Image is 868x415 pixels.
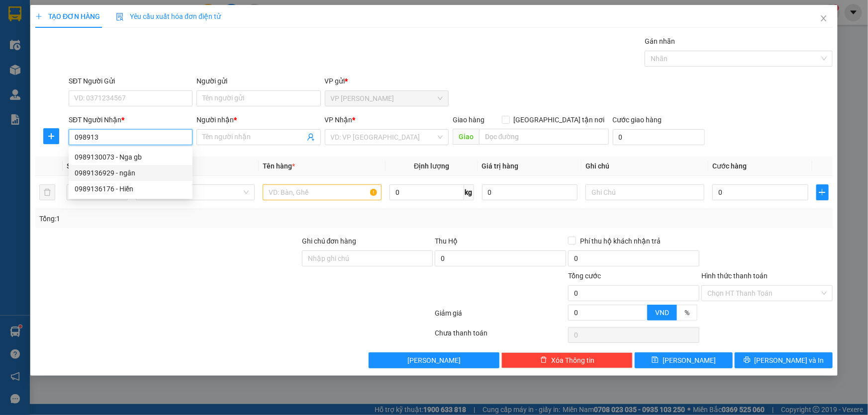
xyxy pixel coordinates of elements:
[744,356,751,364] span: printer
[67,162,75,170] span: SL
[435,237,458,245] span: Thu Hộ
[39,184,55,200] button: delete
[735,352,833,368] button: printer[PERSON_NAME] và In
[69,165,193,181] div: 0989136929 - ngân
[482,162,519,170] span: Giá trị hàng
[453,129,479,145] span: Giao
[684,309,689,317] span: %
[407,355,461,366] span: [PERSON_NAME]
[613,116,662,124] label: Cước giao hàng
[75,167,187,178] div: 0989136929 - ngân
[196,76,320,86] div: Người gửi
[645,37,675,45] label: Gán nhãn
[116,13,124,21] img: icon
[142,185,249,200] span: Khác
[816,184,829,200] button: plus
[581,157,708,176] th: Ghi chú
[712,162,747,170] span: Cước hàng
[263,184,382,200] input: VD: Bàn, Ghế
[655,309,669,317] span: VND
[434,308,568,325] div: Giảm giá
[414,162,449,170] span: Định lượng
[116,12,221,20] span: Yêu cầu xuất hóa đơn điện tử
[501,352,633,368] button: deleteXóa Thông tin
[568,272,601,280] span: Tổng cước
[302,250,433,266] input: Ghi chú đơn hàng
[635,352,733,368] button: save[PERSON_NAME]
[69,149,193,165] div: 0989130073 - Nga gb
[820,14,828,22] span: close
[482,184,578,200] input: 0
[43,128,59,144] button: plus
[39,213,335,224] div: Tổng: 1
[35,13,42,20] span: plus
[263,162,295,170] span: Tên hàng
[453,116,484,124] span: Giao hàng
[325,76,449,86] div: VP gửi
[75,183,187,194] div: 0989136176 - Hiền
[585,184,704,200] input: Ghi Chú
[69,114,193,125] div: SĐT Người Nhận
[652,356,659,364] span: save
[434,328,568,345] div: Chưa thanh toán
[576,236,665,247] span: Phí thu hộ khách nhận trả
[663,355,716,366] span: [PERSON_NAME]
[817,188,828,196] span: plus
[69,76,193,86] div: SĐT Người Gửi
[331,91,443,106] span: VP Thanh Xuân
[75,152,187,163] div: 0989130073 - Nga gb
[35,12,100,20] span: TẠO ĐƠN HÀNG
[196,114,320,125] div: Người nhận
[810,5,838,33] button: Close
[613,129,705,145] input: Cước giao hàng
[510,114,609,125] span: [GEOGRAPHIC_DATA] tận nơi
[325,116,353,124] span: VP Nhận
[540,356,547,364] span: delete
[464,184,474,200] span: kg
[701,272,768,280] label: Hình thức thanh toán
[69,181,193,197] div: 0989136176 - Hiền
[44,132,59,140] span: plus
[302,237,357,245] label: Ghi chú đơn hàng
[755,355,824,366] span: [PERSON_NAME] và In
[307,133,315,141] span: user-add
[479,129,609,145] input: Dọc đường
[369,352,500,368] button: [PERSON_NAME]
[551,355,594,366] span: Xóa Thông tin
